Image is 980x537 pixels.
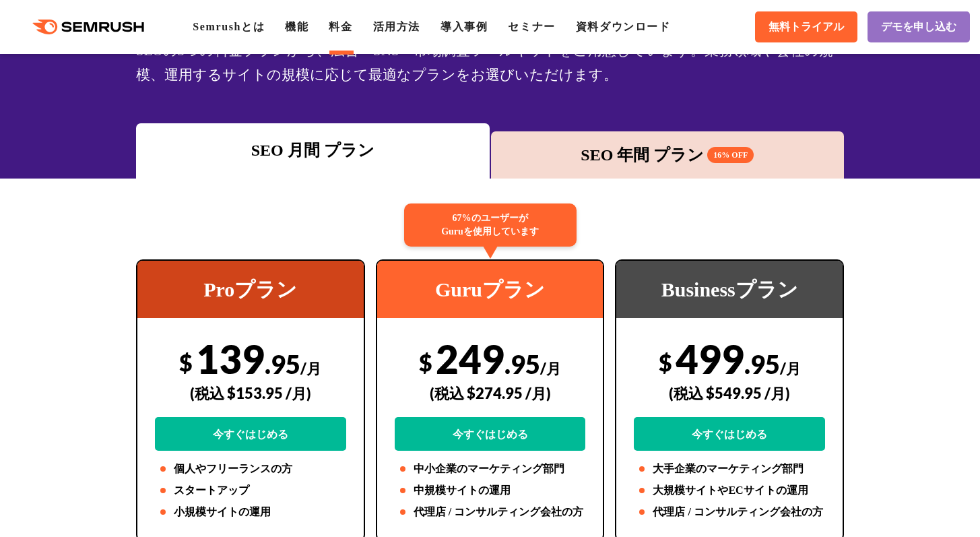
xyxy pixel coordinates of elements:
[769,20,844,34] span: 無料トライアル
[373,21,420,32] a: 活用方法
[616,261,843,318] div: Businessプラン
[155,335,346,451] div: 139
[179,348,193,376] span: $
[155,417,346,451] a: 今すぐはじめる
[868,11,970,42] a: デモを申し込む
[540,359,561,377] span: /月
[300,359,321,377] span: /月
[136,38,844,87] div: SEOの3つの料金プランから、広告・SNS・市場調査ツールキットをご用意しています。業務領域や会社の規模、運用するサイトの規模に応じて最適なプランをお選びいただけます。
[498,143,838,167] div: SEO 年間 プラン
[137,261,364,318] div: Proプラン
[659,348,672,376] span: $
[508,21,555,32] a: セミナー
[329,21,352,32] a: 料金
[395,335,586,451] div: 249
[576,21,671,32] a: 資料ダウンロード
[395,369,586,417] div: (税込 $274.95 /月)
[395,504,586,520] li: 代理店 / コンサルティング会社の方
[395,461,586,477] li: 中小企業のマーケティング部門
[143,138,483,162] div: SEO 月間 プラン
[634,461,825,477] li: 大手企業のマーケティング部門
[634,417,825,451] a: 今すぐはじめる
[634,482,825,499] li: 大規模サイトやECサイトの運用
[707,147,754,163] span: 16% OFF
[395,417,586,451] a: 今すぐはじめる
[155,504,346,520] li: 小規模サイトの運用
[377,261,603,318] div: Guruプラン
[155,482,346,499] li: スタートアップ
[285,21,308,32] a: 機能
[744,348,780,379] span: .95
[193,21,265,32] a: Semrushとは
[780,359,801,377] span: /月
[155,461,346,477] li: 個人やフリーランスの方
[265,348,300,379] span: .95
[395,482,586,499] li: 中規模サイトの運用
[755,11,857,42] a: 無料トライアル
[634,369,825,417] div: (税込 $549.95 /月)
[440,21,488,32] a: 導入事例
[881,20,956,34] span: デモを申し込む
[504,348,540,379] span: .95
[155,369,346,417] div: (税込 $153.95 /月)
[634,504,825,520] li: 代理店 / コンサルティング会社の方
[419,348,432,376] span: $
[634,335,825,451] div: 499
[404,203,577,247] div: 67%のユーザーが Guruを使用しています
